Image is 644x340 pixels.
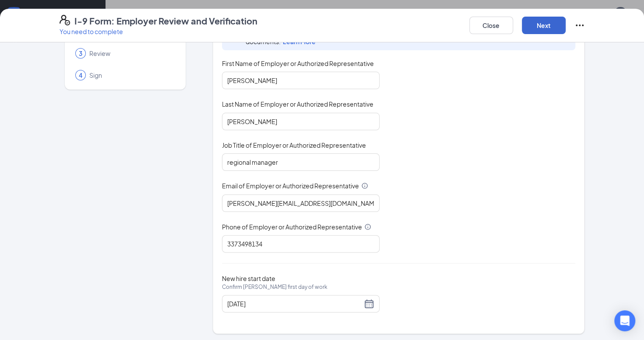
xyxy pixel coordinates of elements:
[222,194,380,212] input: Enter your email address
[222,72,380,89] input: Enter your first name
[89,49,173,58] span: Review
[469,17,513,34] button: Close
[89,71,173,80] span: Sign
[364,223,371,230] svg: Info
[222,181,359,190] span: Email of Employer or Authorized Representative
[222,222,362,231] span: Phone of Employer or Authorized Representative
[222,153,380,171] input: Enter job title
[222,141,366,149] span: Job Title of Employer or Authorized Representative
[361,182,368,189] svg: Info
[222,283,327,291] span: Confirm [PERSON_NAME] first day of work
[60,27,257,36] p: You need to complete
[574,20,585,31] svg: Ellipses
[222,235,380,253] input: 10 digits only, e.g. "1231231234"
[222,113,380,130] input: Enter your last name
[614,310,635,331] div: Open Intercom Messenger
[222,274,327,300] span: New hire start date
[79,71,82,80] span: 4
[60,15,70,25] svg: FormI9EVerifyIcon
[79,49,82,58] span: 3
[74,15,257,27] h4: I-9 Form: Employer Review and Verification
[222,100,373,108] span: Last Name of Employer or Authorized Representative
[222,59,374,68] span: First Name of Employer or Authorized Representative
[227,299,362,309] input: 07/09/2025
[522,17,566,34] button: Next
